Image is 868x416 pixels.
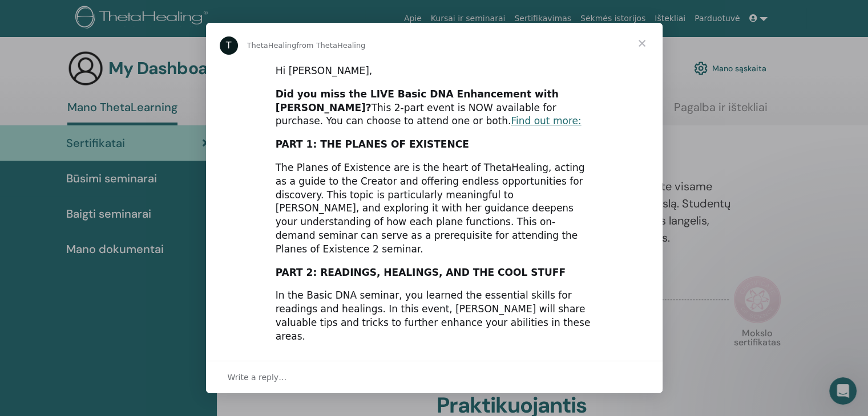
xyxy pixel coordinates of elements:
b: Did you miss the LIVE Basic DNA Enhancement with [PERSON_NAME]? [276,88,559,113]
span: Close [621,23,663,64]
b: PART 1: THE PLANES OF EXISTENCE [276,138,469,150]
b: PART 2: READINGS, HEALINGS, AND THE COOL STUFF [276,267,566,278]
div: Profile image for ThetaHealing [220,36,238,55]
span: from ThetaHealing [296,41,365,50]
div: In the Basic DNA seminar, you learned the essential skills for readings and healings. In this eve... [276,289,593,343]
a: Find out more: [511,115,581,127]
div: This 2-part event is NOW available for purchase. You can choose to attend one or both. [276,88,593,128]
div: The Planes of Existence are is the heart of ThetaHealing, acting as a guide to the Creator and of... [276,161,593,256]
span: Write a reply… [228,370,287,385]
span: ThetaHealing [247,41,297,50]
div: Hi [PERSON_NAME], [276,64,593,78]
div: Open conversation and reply [206,361,663,393]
